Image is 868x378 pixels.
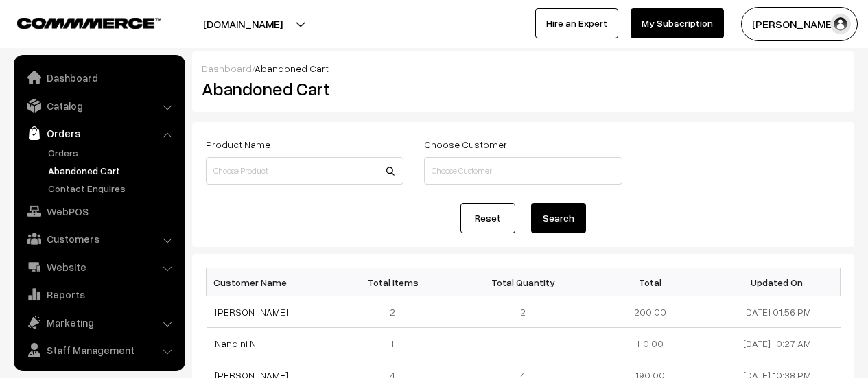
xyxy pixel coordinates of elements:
[45,145,180,160] a: Orders
[215,306,288,318] a: [PERSON_NAME]
[531,203,586,233] button: Search
[631,8,724,38] a: My Subscription
[460,203,515,233] a: Reset
[207,268,333,296] th: Customer Name
[587,268,714,296] th: Total
[333,268,460,296] th: Total Items
[714,296,841,328] td: [DATE] 01:56 PM
[206,157,403,185] input: Choose Product
[17,93,180,118] a: Catalog
[460,296,587,328] td: 2
[460,268,587,296] th: Total Quantity
[17,255,180,279] a: Website
[202,61,845,75] div: /
[206,137,270,152] label: Product Name
[587,296,714,328] td: 200.00
[155,7,331,41] button: [DOMAIN_NAME]
[424,157,622,185] input: Choose Customer
[333,328,460,359] td: 1
[17,65,180,90] a: Dashboard
[255,62,329,74] span: Abandoned Cart
[424,137,507,152] label: Choose Customer
[202,62,252,74] a: Dashboard
[460,328,587,359] td: 1
[17,282,180,307] a: Reports
[45,181,180,196] a: Contact Enquires
[714,268,841,296] th: Updated On
[17,199,180,224] a: WebPOS
[17,14,137,30] a: COMMMERCE
[17,310,180,335] a: Marketing
[215,338,256,349] a: Nandini N
[587,328,714,359] td: 110.00
[333,296,460,328] td: 2
[714,328,841,359] td: [DATE] 10:27 AM
[17,226,180,251] a: Customers
[741,7,858,41] button: [PERSON_NAME]
[535,8,618,38] a: Hire an Expert
[17,338,180,362] a: Staff Management
[45,163,180,178] a: Abandoned Cart
[830,14,851,34] img: user
[202,78,402,99] h2: Abandoned Cart
[17,18,161,28] img: COMMMERCE
[17,121,180,145] a: Orders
